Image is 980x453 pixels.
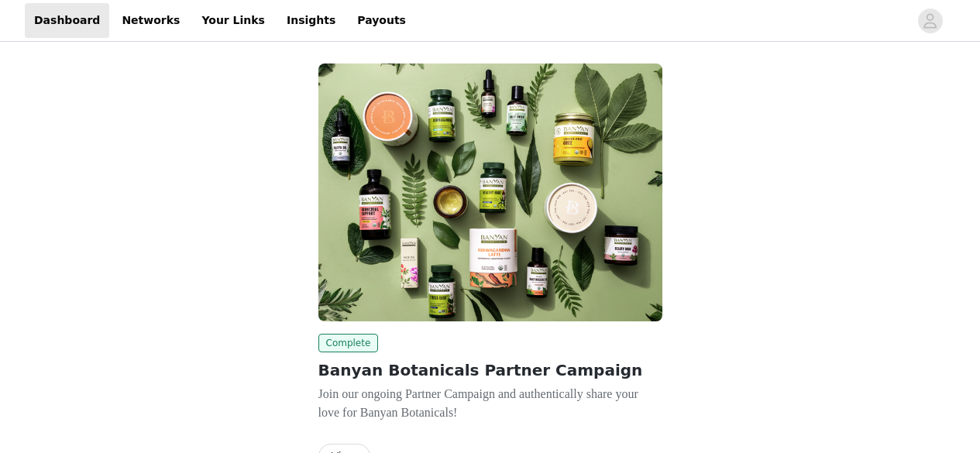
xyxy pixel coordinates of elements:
h2: Banyan Botanicals Partner Campaign [318,359,662,382]
a: Your Links [192,3,274,38]
span: Complete [318,334,379,352]
div: avatar [923,9,937,33]
a: Insights [277,3,345,38]
a: Payouts [348,3,415,38]
span: Join our ongoing Partner Campaign and authentically share your love for Banyan Botanicals! [318,387,638,419]
img: Banyan Botanicals [318,63,662,321]
a: Dashboard [25,3,109,38]
a: Networks [112,3,189,38]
